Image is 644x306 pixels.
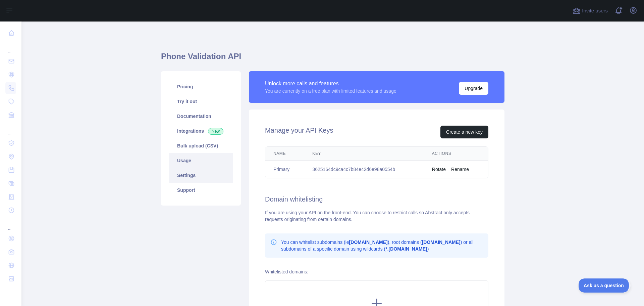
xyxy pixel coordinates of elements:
a: Integrations New [169,124,233,138]
a: Documentation [169,109,233,124]
button: Rename [451,166,469,173]
a: Support [169,183,233,198]
td: 3625164dc9ca4c7b84e42d6e98a0554b [304,161,424,178]
button: Invite users [571,5,609,16]
a: Bulk upload (CSV) [169,138,233,153]
a: Settings [169,168,233,183]
b: [DOMAIN_NAME] [349,239,388,245]
p: You can whitelist subdomains (ie ), root domains ( ) or all subdomains of a specific domain using... [281,239,483,252]
iframe: Toggle Customer Support [579,278,631,293]
h2: Manage your API Keys [265,126,333,138]
b: *.[DOMAIN_NAME] [385,246,427,252]
button: Rotate [432,166,446,173]
div: Unlock more calls and features [265,80,396,88]
a: Usage [169,153,233,168]
div: ... [5,122,16,136]
div: You are currently on a free plan with limited features and usage [265,88,396,94]
button: Upgrade [459,82,488,95]
span: New [208,128,223,135]
th: Key [304,147,424,161]
div: If you are using your API on the front-end. You can choose to restrict calls so Abstract only acc... [265,209,488,223]
a: Pricing [169,79,233,94]
h2: Domain whitelisting [265,194,488,204]
a: Try it out [169,94,233,109]
label: Whitelisted domains: [265,269,308,274]
div: ... [5,40,16,54]
th: Name [265,147,304,161]
div: ... [5,218,16,231]
span: Invite users [582,7,608,15]
b: [DOMAIN_NAME] [422,239,461,245]
td: Primary [265,161,304,178]
button: Create a new key [440,126,488,138]
h1: Phone Validation API [161,51,504,67]
th: Actions [424,147,488,161]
